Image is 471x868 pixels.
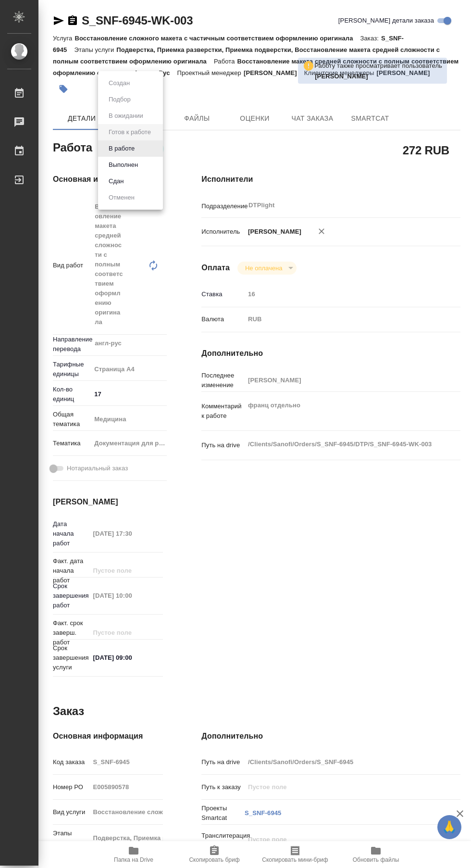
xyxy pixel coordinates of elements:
button: Создан [106,78,133,88]
button: Подбор [106,94,134,105]
button: Готов к работе [106,127,154,138]
button: Отменен [106,192,137,203]
button: Выполнен [106,160,141,170]
button: В ожидании [106,111,146,121]
button: Сдан [106,176,126,187]
button: В работе [106,143,137,154]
